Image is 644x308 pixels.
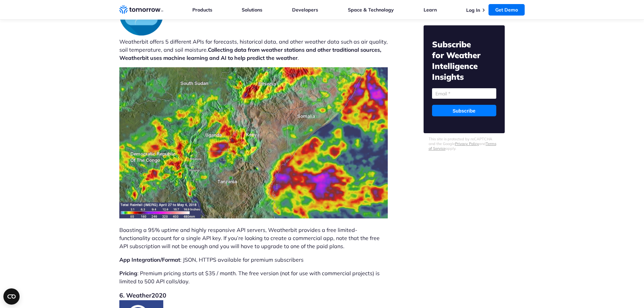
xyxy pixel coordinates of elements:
[488,4,525,16] a: Get Demo
[432,105,496,116] input: Subscribe
[3,288,20,305] button: Open CMP widget
[119,270,137,277] strong: Pricing
[119,67,388,218] img: weatherbit map with heat signatures for rainfall
[119,5,163,15] a: Home link
[424,7,437,13] a: Learn
[432,88,496,99] input: Email *
[455,141,479,146] a: Privacy Policy
[119,46,381,61] strong: Collecting data from weather stations and other traditional sources, Weatherbit uses machine lear...
[192,7,212,13] a: Products
[119,269,388,285] p: : Premium pricing starts at $35 / month. The free version (not for use with commercial projects) ...
[242,7,262,13] a: Solutions
[429,137,500,151] p: This site is protected by reCAPTCHA and the Google and apply.
[119,226,388,250] p: Boasting a 95% uptime and highly responsive API servers, Weatherbit provides a free limited-funct...
[432,39,496,82] h2: Subscribe for Weather Intelligence Insights
[466,7,480,13] a: Log In
[119,256,388,264] p: : JSON, HTTPS available for premium subscribers
[119,256,180,263] strong: App Integration/Format
[429,141,496,151] a: Terms of Service
[292,7,318,13] a: Developers
[348,7,394,13] a: Space & Technology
